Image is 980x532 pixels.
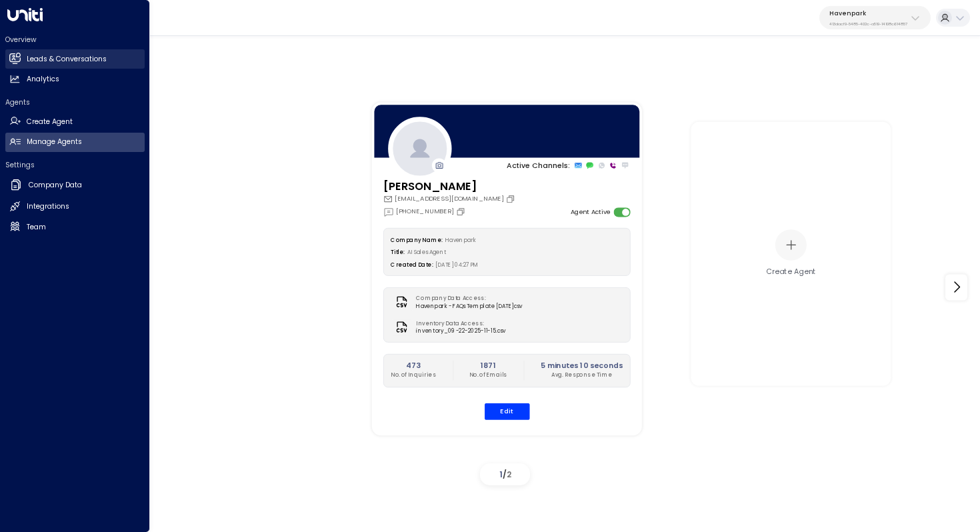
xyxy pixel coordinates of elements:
[570,207,609,217] label: Agent Active
[391,249,405,256] label: Title:
[27,137,82,147] h2: Manage Agents
[416,294,518,302] label: Company Data Access:
[499,469,503,480] span: 1
[416,319,501,327] label: Inventory Data Access:
[469,361,507,371] h2: 1871
[383,178,517,194] h3: [PERSON_NAME]
[383,206,467,217] div: [PHONE_NUMBER]
[27,54,107,65] h2: Leads & Conversations
[5,70,145,89] a: Analytics
[507,160,570,171] p: Active Channels:
[383,194,517,203] div: [EMAIL_ADDRESS][DOMAIN_NAME]
[391,371,436,379] p: No. of Inquiries
[5,175,145,196] a: Company Data
[505,194,517,203] button: Copy
[540,371,622,379] p: Avg. Response Time
[829,21,907,27] p: 413dacf9-5485-402c-a519-14108c614857
[469,371,507,379] p: No. of Emails
[391,261,433,269] label: Created Date:
[507,469,511,480] span: 2
[5,112,145,131] a: Create Agent
[29,180,82,191] h2: Company Data
[5,97,145,107] h2: Agents
[27,201,69,212] h2: Integrations
[456,207,468,216] button: Copy
[407,249,447,256] span: AI Sales Agent
[435,261,479,269] span: [DATE] 04:27 PM
[416,327,505,335] span: inventory_09-22-2025-11-15.csv
[445,236,476,243] span: Havenpark
[484,403,529,419] button: Edit
[819,6,931,29] button: Havenpark413dacf9-5485-402c-a519-14108c614857
[829,9,907,17] p: Havenpark
[480,463,530,485] div: /
[766,267,816,277] div: Create Agent
[416,302,522,310] span: Havenpark - FAQs Template [DATE]csv
[5,217,145,237] a: Team
[27,74,59,85] h2: Analytics
[5,133,145,152] a: Manage Agents
[5,35,145,45] h2: Overview
[5,197,145,217] a: Integrations
[391,361,436,371] h2: 473
[540,361,622,371] h2: 5 minutes 10 seconds
[27,222,46,233] h2: Team
[391,236,442,243] label: Company Name:
[5,49,145,69] a: Leads & Conversations
[27,117,73,127] h2: Create Agent
[5,160,145,170] h2: Settings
